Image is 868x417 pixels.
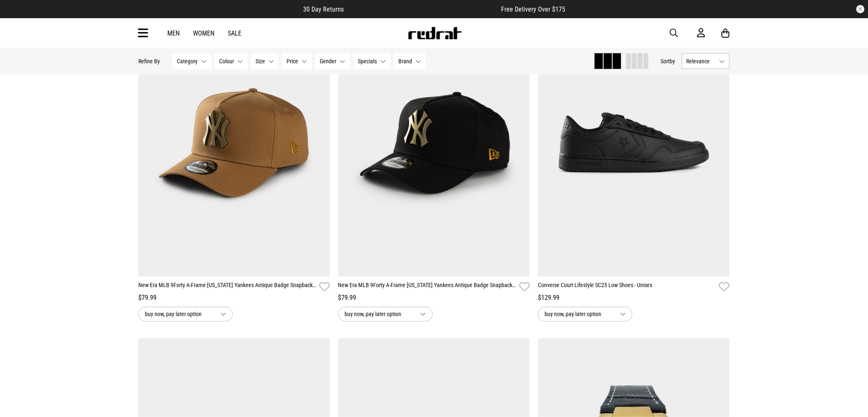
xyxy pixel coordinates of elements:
div: $79.99 [138,293,330,303]
button: Gender [315,53,350,69]
p: Refine By [138,58,160,65]
button: Brand [394,53,426,69]
a: New Era MLB 9Forty A-Frame [US_STATE] Yankees Antique Badge Snapback Cap [138,281,316,293]
span: Specials [358,58,377,65]
span: Brand [398,58,412,65]
span: by [670,58,675,65]
button: Category [172,53,211,69]
a: Men [167,29,180,37]
span: Size [256,58,265,65]
a: New Era MLB 9Forty A-Frame [US_STATE] Yankees Antique Badge Snapback Cap [338,281,516,293]
img: New Era Mlb 9forty A-frame New York Yankees Antique Badge Snapback Cap in Brown [138,9,330,277]
span: Colour [219,58,234,65]
span: buy now, pay later option [345,309,414,319]
button: Open LiveChat chat widget [7,3,31,28]
div: $79.99 [338,293,530,303]
button: Colour [215,53,248,69]
button: Price [282,53,312,69]
div: $129.99 [538,293,730,303]
span: Gender [320,58,336,65]
img: Converse Court Lifestyle Sc25 Low Shoes - Unisex in Black [538,9,730,277]
iframe: Customer reviews powered by Trustpilot [360,5,485,13]
button: buy now, pay later option [338,307,433,322]
span: Category [177,58,198,65]
span: Relevance [687,58,716,65]
a: Sale [228,29,241,37]
span: buy now, pay later option [545,309,613,319]
a: Converse Court Lifestyle SC25 Low Shoes - Unisex [538,281,716,293]
span: buy now, pay later option [145,309,214,319]
span: Price [287,58,298,65]
button: Specials [353,53,391,69]
button: Relevance [682,53,730,69]
button: buy now, pay later option [138,307,233,322]
span: 30 Day Returns [303,5,344,13]
img: New Era Mlb 9forty A-frame New York Yankees Antique Badge Snapback Cap in Black [338,9,530,277]
button: Sortby [661,56,675,66]
span: Free Delivery Over $175 [501,5,565,13]
img: Redrat logo [407,27,462,39]
button: Size [251,53,279,69]
a: Women [193,29,215,37]
button: buy now, pay later option [538,307,632,322]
